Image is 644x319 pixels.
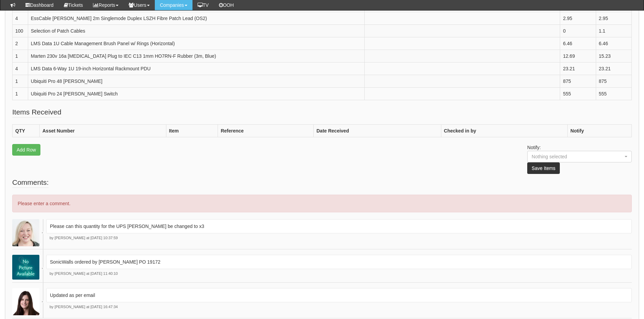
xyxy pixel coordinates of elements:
[527,162,560,174] button: Save Items
[527,144,632,174] p: Notify:
[13,63,28,75] td: 4
[28,37,364,50] td: LMS Data 1U Cable Management Brush Panel w/ Rings (Horizontal)
[314,125,441,137] th: Date Received
[13,50,28,63] td: 1
[13,25,28,37] td: 100
[40,125,166,137] th: Asset Number
[560,88,596,100] td: 555
[13,12,28,25] td: 4
[12,288,39,315] img: Emma Hickling
[12,255,39,280] img: Phil Johnson
[13,75,28,88] td: 1
[50,259,628,265] p: SonicWalls ordered by [PERSON_NAME] PO 19172
[560,63,596,75] td: 23.21
[568,125,632,137] th: Notify
[28,25,364,37] td: Selection of Patch Cables
[596,75,631,88] td: 875
[12,144,40,156] a: Add Row
[13,88,28,100] td: 1
[46,271,632,277] p: by [PERSON_NAME] at [DATE] 11:40:10
[12,107,61,118] legend: Items Received
[12,219,39,246] img: Laura Toyne
[596,25,631,37] td: 1.1
[28,75,364,88] td: Ubiquiti Pro 48 [PERSON_NAME]
[46,235,632,241] p: by [PERSON_NAME] at [DATE] 10:37:59
[28,88,364,100] td: Ubiquiti Pro 24 [PERSON_NAME] Switch
[28,50,364,63] td: Marten 230v 16a [MEDICAL_DATA] Plug to IEC C13 1mm HO7RN-F Rubber (3m, Blue)
[532,153,614,160] div: Nothing selected
[50,292,628,299] p: Updated as per email
[13,125,40,137] th: QTY
[596,50,631,63] td: 15.23
[441,125,568,137] th: Checked in by
[12,195,632,212] div: Please enter a comment.
[218,125,314,137] th: Reference
[28,12,364,25] td: EssCable [PERSON_NAME] 2m Singlemode Duplex LSZH Fibre Patch Lead (OS2)
[560,25,596,37] td: 0
[596,63,631,75] td: 23.21
[596,37,631,50] td: 6.46
[560,12,596,25] td: 2.95
[12,177,49,188] legend: Comments:
[527,151,632,162] button: Nothing selected
[13,37,28,50] td: 2
[560,50,596,63] td: 12.69
[596,12,631,25] td: 2.95
[50,223,628,230] p: Please can this quantity for the UPS [PERSON_NAME] be changed to x3
[560,75,596,88] td: 875
[596,88,631,100] td: 555
[560,37,596,50] td: 6.46
[166,125,218,137] th: Item
[28,63,364,75] td: LMS Data 6-Way 1U 19-inch Horizontal Rackmount PDU
[46,304,632,310] p: by [PERSON_NAME] at [DATE] 16:47:34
